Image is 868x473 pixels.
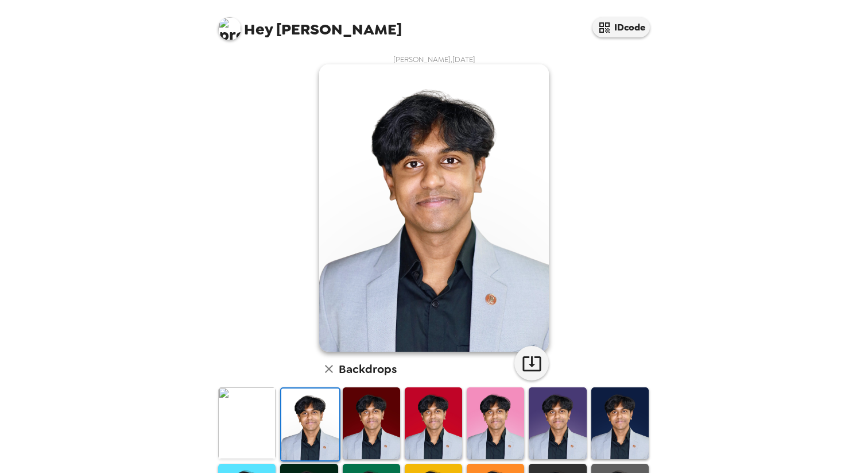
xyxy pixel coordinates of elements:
span: [PERSON_NAME] , [DATE] [393,55,475,64]
button: IDcode [592,17,650,37]
h6: Backdrops [339,360,397,378]
img: user [319,64,549,352]
img: Original [218,387,276,459]
span: [PERSON_NAME] [218,11,402,37]
span: Hey [244,19,273,40]
img: profile pic [218,17,241,40]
